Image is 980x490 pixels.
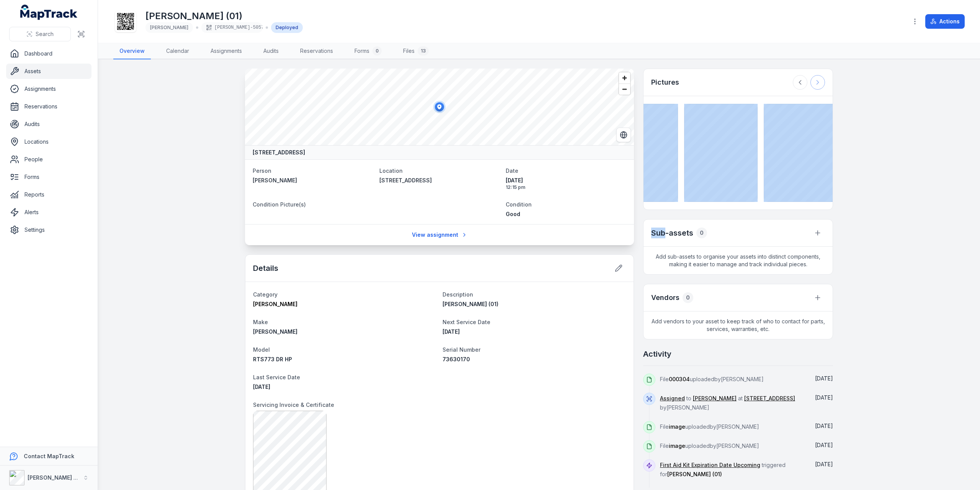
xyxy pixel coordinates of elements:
div: [PERSON_NAME]-5057 [201,22,263,33]
strong: [STREET_ADDRESS] [253,149,305,156]
h3: Vendors [651,292,679,303]
span: [PERSON_NAME] [253,328,297,335]
a: Dashboard [6,46,91,61]
span: [DATE] [443,328,460,335]
a: Assets [6,64,91,79]
span: Serial Number [443,346,480,353]
a: Locations [6,134,91,149]
span: File uploaded by [PERSON_NAME] [660,423,759,430]
span: [PERSON_NAME] [150,25,188,30]
a: Assignments [204,43,248,59]
span: Make [253,319,268,325]
a: First Aid Kit Expiration Date Upcoming [660,461,760,469]
a: Reservations [6,99,91,114]
h2: Details [253,263,278,274]
span: image [669,442,685,449]
span: Condition [506,201,532,208]
strong: [PERSON_NAME] Air [28,474,81,481]
span: Add sub-assets to organise your assets into distinct components, making it easier to manage and t... [644,247,833,274]
span: [DATE] [815,394,833,401]
a: Assigned [660,395,685,402]
canvas: Map [245,69,634,145]
a: MapTrack [20,5,78,20]
span: [DATE] [815,423,833,429]
h1: [PERSON_NAME] (01) [145,10,303,22]
time: 8/20/2025, 9:25:21 AM [815,442,833,448]
span: Last Service Date [253,374,300,380]
button: Actions [925,14,965,29]
span: File uploaded by [PERSON_NAME] [660,442,759,449]
a: [PERSON_NAME] [693,395,737,402]
span: to at by [PERSON_NAME] [660,395,795,411]
a: Reservations [294,43,339,59]
time: 8/26/2025, 12:15:26 PM [815,394,833,401]
span: File uploaded by [PERSON_NAME] [660,376,764,382]
div: Deployed [271,22,303,33]
div: 0 [372,46,382,56]
span: [DATE] [815,461,833,467]
a: Reports [6,187,91,202]
time: 8/26/2025, 12:15:26 PM [506,177,626,190]
span: RTS773 DR HP [253,356,292,362]
span: Description [443,291,473,298]
a: Assignments [6,81,91,97]
span: 73630170 [443,356,470,362]
span: [DATE] [506,177,626,184]
h3: Pictures [651,77,679,88]
span: 000304 [669,376,690,382]
a: [STREET_ADDRESS] [379,177,500,184]
span: image [669,423,685,430]
time: 8/20/2025, 9:25:00 AM [815,461,833,467]
span: Category [253,291,278,298]
span: triggered for [660,462,786,477]
a: Forms [6,169,91,185]
button: Zoom out [619,84,630,95]
a: Calendar [160,43,195,59]
a: Forms0 [348,43,388,59]
button: Switch to Satellite View [616,128,631,142]
a: View assignment [407,228,472,242]
span: Model [253,346,270,353]
a: Files13 [397,43,435,59]
span: [DATE] [815,442,833,448]
time: 9/15/2025, 1:48:37 PM [815,375,833,382]
span: Condition Picture(s) [253,201,306,208]
div: 0 [683,292,693,303]
span: 12:15 pm [506,184,626,190]
a: Audits [257,43,285,59]
a: Alerts [6,205,91,220]
a: Settings [6,222,91,238]
button: Zoom in [619,72,630,84]
button: Search [9,27,71,41]
span: [PERSON_NAME] (01) [443,301,498,307]
span: Person [253,167,271,174]
strong: Contact MapTrack [24,453,74,459]
span: [DATE] [253,383,270,390]
h2: Activity [643,349,671,359]
span: [PERSON_NAME] (01) [667,471,722,477]
span: Search [36,30,54,38]
a: [PERSON_NAME] [253,177,373,184]
span: Add vendors to your asset to keep track of who to contact for parts, services, warranties, etc. [644,311,833,339]
a: Audits [6,116,91,132]
time: 8/20/2025, 9:26:18 AM [815,423,833,429]
span: [DATE] [815,375,833,382]
a: People [6,152,91,167]
time: 6/4/2024, 12:00:00 AM [253,383,270,390]
h2: Sub-assets [651,228,693,238]
time: 6/4/2025, 12:00:00 AM [443,328,460,335]
a: [STREET_ADDRESS] [744,395,795,402]
span: Good [506,211,520,217]
div: 0 [696,228,707,238]
span: Location [379,167,403,174]
span: [STREET_ADDRESS] [379,177,432,184]
span: Next Service Date [443,319,490,325]
span: Servicing Invoice & Certificate [253,402,334,408]
span: Date [506,167,518,174]
div: 13 [418,46,429,56]
a: Overview [113,43,151,59]
span: [PERSON_NAME] [253,301,297,307]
